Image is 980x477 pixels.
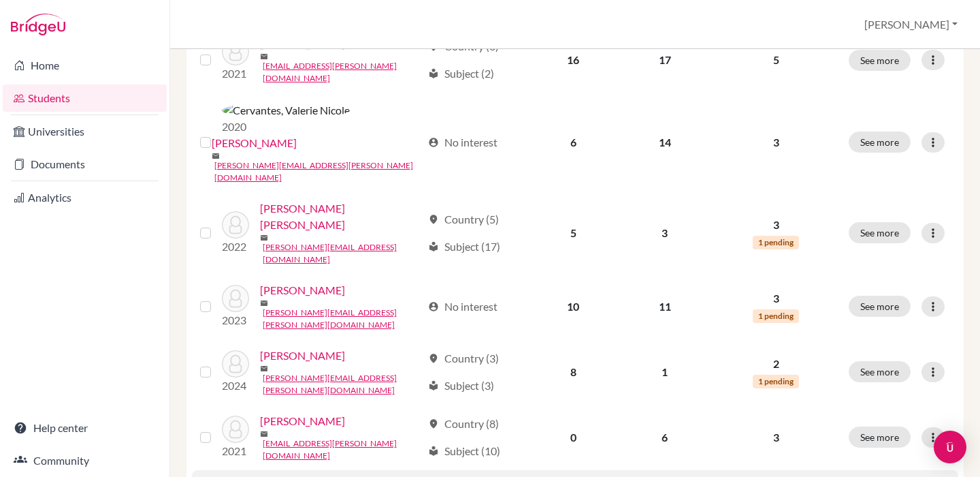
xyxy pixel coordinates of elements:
[222,312,249,328] p: 2023
[222,350,249,378] img: Sauerbrey, Nicole
[529,27,618,93] td: 16
[11,14,65,35] img: Bridge-U
[428,416,499,432] div: Country (8)
[849,427,911,448] button: See more
[260,282,345,298] a: [PERSON_NAME]
[222,211,249,238] img: Rondeau Rodríguez, Francesca Nicole
[3,447,167,474] a: Community
[428,298,497,315] div: No interest
[428,238,500,255] div: Subject (17)
[260,413,345,429] a: [PERSON_NAME]
[428,301,439,312] span: account_circle
[849,361,911,382] button: See more
[428,137,439,148] span: account_circle
[428,134,497,151] div: No interest
[720,429,832,446] p: 3
[222,416,249,443] img: Silhy , Rebecca Nicole
[263,60,422,84] a: [EMAIL_ADDRESS][PERSON_NAME][DOMAIN_NAME]
[858,12,964,37] button: [PERSON_NAME]
[618,339,712,405] td: 1
[720,134,832,151] p: 3
[753,309,799,323] span: 1 pending
[529,93,618,192] td: 6
[263,437,422,462] a: [EMAIL_ADDRESS][PERSON_NAME][DOMAIN_NAME]
[428,353,439,364] span: location_on
[428,211,499,228] div: Country (5)
[212,152,220,160] span: mail
[222,38,249,65] img: Castella, Nicole Annette
[428,214,439,225] span: location_on
[428,241,439,252] span: local_library
[260,348,345,364] a: [PERSON_NAME]
[222,443,249,459] p: 2021
[3,184,167,211] a: Analytics
[428,350,499,367] div: Country (3)
[529,405,618,470] td: 0
[720,356,832,372] p: 2
[618,274,712,339] td: 11
[222,65,249,82] p: 2021
[260,299,268,307] span: mail
[222,238,249,255] p: 2022
[753,236,799,249] span: 1 pending
[428,65,494,82] div: Subject (2)
[618,192,712,274] td: 3
[428,418,439,429] span: location_on
[263,372,422,397] a: [PERSON_NAME][EMAIL_ADDRESS][PERSON_NAME][DOMAIN_NAME]
[720,290,832,307] p: 3
[3,84,167,112] a: Students
[720,52,832,68] p: 5
[849,296,911,317] button: See more
[849,222,911,243] button: See more
[222,378,249,394] p: 2024
[260,234,268,242] span: mail
[529,274,618,339] td: 10
[529,192,618,274] td: 5
[428,443,500,459] div: Subject (10)
[263,307,422,331] a: [PERSON_NAME][EMAIL_ADDRESS][PERSON_NAME][DOMAIN_NAME]
[260,430,268,438] span: mail
[428,446,439,457] span: local_library
[428,41,439,52] span: location_on
[529,339,618,405] td: 8
[934,431,966,463] div: Open Intercom Messenger
[222,285,249,312] img: Santamaria, Elizabeth Nicole
[753,375,799,388] span: 1 pending
[214,159,422,184] a: [PERSON_NAME][EMAIL_ADDRESS][PERSON_NAME][DOMAIN_NAME]
[3,118,167,145] a: Universities
[618,93,712,192] td: 14
[428,68,439,79] span: local_library
[428,380,439,391] span: local_library
[222,119,350,135] p: 2020
[618,405,712,470] td: 6
[849,132,911,153] button: See more
[849,50,911,71] button: See more
[3,151,167,178] a: Documents
[618,27,712,93] td: 17
[222,102,350,119] img: Cervantes, Valerie Nicole
[3,414,167,442] a: Help center
[260,365,268,373] span: mail
[212,135,297,151] a: [PERSON_NAME]
[720,217,832,233] p: 3
[260,52,268,61] span: mail
[260,200,422,233] a: [PERSON_NAME] [PERSON_NAME]
[263,241,422,266] a: [PERSON_NAME][EMAIL_ADDRESS][DOMAIN_NAME]
[428,378,494,394] div: Subject (3)
[3,52,167,79] a: Home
